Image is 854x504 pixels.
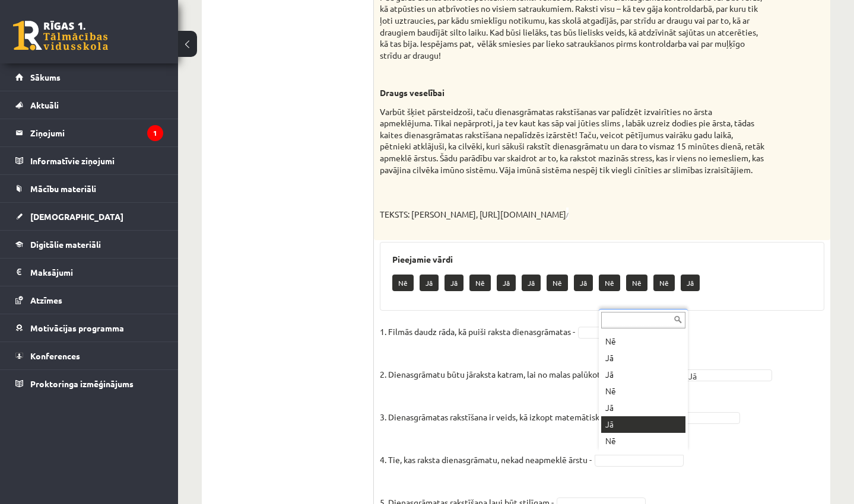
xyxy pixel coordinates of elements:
div: Jā [601,400,685,416]
div: Jā [601,366,685,383]
div: Jā [601,416,685,433]
div: Nē [601,383,685,400]
div: Nē [601,433,685,449]
div: Jā [601,350,685,366]
div: Nē [601,333,685,350]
